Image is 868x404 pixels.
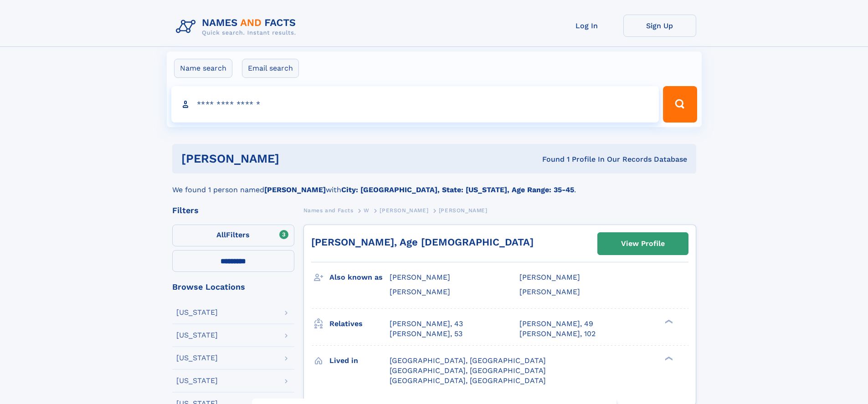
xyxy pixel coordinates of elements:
[172,206,294,215] div: Filters
[176,354,218,362] div: [US_STATE]
[364,205,370,216] a: W
[172,283,294,291] div: Browse Locations
[598,233,688,255] a: View Profile
[172,15,303,39] img: Logo Names and Facts
[176,332,218,339] div: [US_STATE]
[311,236,534,248] a: [PERSON_NAME], Age [DEMOGRAPHIC_DATA]
[390,376,546,385] span: [GEOGRAPHIC_DATA], [GEOGRAPHIC_DATA]
[216,230,226,239] span: All
[172,174,696,195] div: We found 1 person named with .
[390,329,462,339] a: [PERSON_NAME], 53
[621,233,665,254] div: View Profile
[663,318,673,324] div: ❯
[176,309,218,316] div: [US_STATE]
[519,329,596,339] a: [PERSON_NAME], 102
[172,225,294,246] label: Filters
[390,366,546,375] span: [GEOGRAPHIC_DATA], [GEOGRAPHIC_DATA]
[364,207,370,214] span: W
[329,353,390,368] h3: Lived in
[439,207,488,214] span: [PERSON_NAME]
[390,273,450,281] span: [PERSON_NAME]
[663,355,673,361] div: ❯
[519,273,580,281] span: [PERSON_NAME]
[176,377,218,384] div: [US_STATE]
[329,270,390,285] h3: Also known as
[174,59,232,78] label: Name search
[380,207,428,214] span: [PERSON_NAME]
[242,59,299,78] label: Email search
[519,319,593,329] a: [PERSON_NAME], 49
[663,86,697,123] button: Search Button
[171,86,659,123] input: search input
[390,319,463,329] a: [PERSON_NAME], 43
[341,185,574,194] b: City: [GEOGRAPHIC_DATA], State: [US_STATE], Age Range: 35-45
[390,356,546,365] span: [GEOGRAPHIC_DATA], [GEOGRAPHIC_DATA]
[329,316,390,332] h3: Relatives
[411,154,687,164] div: Found 1 Profile In Our Records Database
[264,185,326,194] b: [PERSON_NAME]
[181,153,411,164] h1: [PERSON_NAME]
[390,287,450,296] span: [PERSON_NAME]
[550,15,623,37] a: Log In
[519,287,580,296] span: [PERSON_NAME]
[380,205,428,216] a: [PERSON_NAME]
[303,205,354,216] a: Names and Facts
[623,15,696,37] a: Sign Up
